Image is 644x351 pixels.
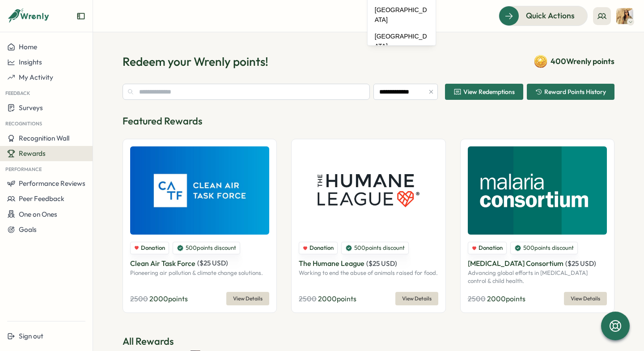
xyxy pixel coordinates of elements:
span: Peer Feedback [19,194,64,203]
button: Reward Points History [527,84,614,100]
button: Quick Actions [499,6,588,26]
p: [MEDICAL_DATA] Consortium [468,258,563,269]
button: View Redemptions [445,84,523,100]
span: Sign out [19,332,43,340]
span: 2500 [130,294,148,303]
div: [GEOGRAPHIC_DATA] [369,2,434,28]
span: Donation [141,244,165,252]
img: The Humane League [299,146,438,235]
span: ( $ 25 USD ) [565,259,596,268]
span: Donation [309,244,334,252]
p: Featured Rewards [123,114,614,128]
div: 500 points discount [341,242,409,254]
span: Quick Actions [526,10,575,21]
span: Surveys [19,103,43,112]
span: View Details [571,292,600,305]
span: Goals [19,225,37,234]
span: View Redemptions [463,89,515,95]
p: All Rewards [123,334,614,348]
span: 400 Wrenly points [551,56,614,67]
button: View Details [395,292,438,305]
div: [GEOGRAPHIC_DATA] [369,28,434,55]
span: My Activity [19,73,53,81]
p: Advancing global efforts in [MEDICAL_DATA] control & child health. [468,269,607,285]
img: Clean Air Task Force [130,146,269,235]
p: Clean Air Task Force [130,258,195,269]
span: Home [19,43,37,51]
button: View Details [564,292,607,305]
span: 2000 points [318,294,356,303]
div: 500 points discount [510,242,578,254]
span: View Details [233,292,263,305]
span: One on Ones [19,210,57,218]
span: ( $ 25 USD ) [197,259,228,267]
img: Antonella Guidoccio [616,8,633,25]
p: Pioneering air pollution & climate change solutions. [130,269,269,277]
span: Performance Reviews [19,179,85,188]
p: Working to end the abuse of animals raised for food. [299,269,438,277]
span: Rewards [19,149,46,158]
span: ( $ 25 USD ) [366,259,397,268]
span: View Details [402,292,432,305]
span: 2000 points [149,294,188,303]
span: 2500 [299,294,317,303]
h1: Redeem your Wrenly points! [123,54,268,69]
button: Expand sidebar [76,12,85,21]
div: 500 points discount [173,242,240,254]
span: Insights [19,58,42,66]
button: View Details [226,292,269,305]
p: The Humane League [299,258,364,269]
span: Reward Points History [544,89,606,95]
span: 2500 [468,294,486,303]
span: Donation [479,244,503,252]
span: Recognition Wall [19,134,69,142]
span: 2000 points [487,294,525,303]
img: Malaria Consortium [468,146,607,235]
